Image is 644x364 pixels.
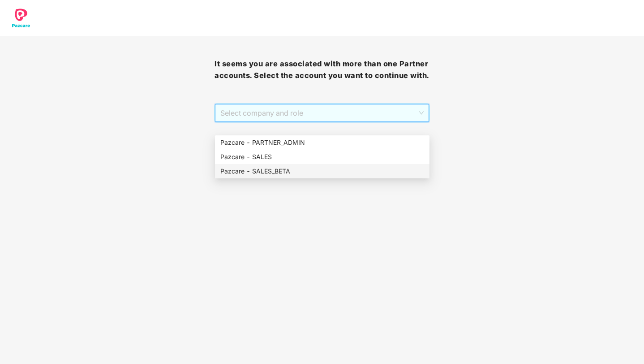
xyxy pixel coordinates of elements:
[220,138,424,147] div: Pazcare - PARTNER_ADMIN
[220,166,424,176] div: Pazcare - SALES_BETA
[215,135,429,150] div: Pazcare - PARTNER_ADMIN
[215,150,429,164] div: Pazcare - SALES
[220,152,424,162] div: Pazcare - SALES
[215,164,429,178] div: Pazcare - SALES_BETA
[220,104,423,121] span: Select company and role
[215,58,429,81] h3: It seems you are associated with more than one Partner accounts. Select the account you want to c...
